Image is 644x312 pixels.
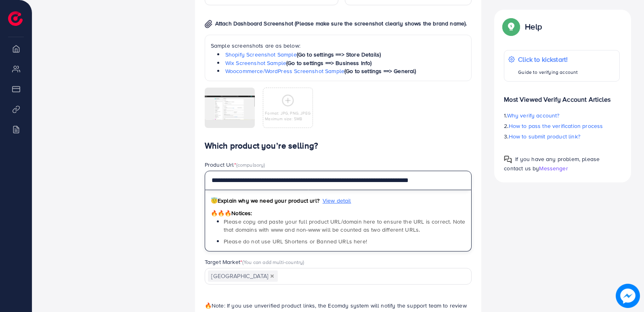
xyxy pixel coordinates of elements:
span: Why verify account? [507,111,560,119]
span: (Go to settings ==> Business Info) [286,59,371,67]
span: View detail [323,197,351,205]
span: (You can add multi-country) [242,258,304,266]
p: Format: JPG, PNG, JPEG [265,110,310,116]
span: 🔥🔥🔥 [211,209,231,217]
span: Please do not use URL Shortens or Banned URLs here! [224,237,367,245]
a: Woocommerce/WordPress Screenshot Sample [225,67,344,75]
button: Deselect Pakistan [270,274,274,278]
span: Messenger [539,164,568,172]
span: Explain why we need your product url? [211,197,319,205]
span: How to pass the verification process [509,122,603,130]
span: Please copy and paste your full product URL/domain here to ensure the URL is correct. Note that d... [224,218,465,234]
img: img [205,20,212,28]
span: Notices: [211,209,252,217]
span: How to submit product link? [509,132,580,140]
p: 2. [504,121,620,131]
p: Help [525,22,542,31]
p: Click to kickstart! [518,54,578,64]
p: Guide to verifying account [518,67,578,77]
a: Wix Screenshot Sample [225,59,286,67]
p: 1. [504,111,620,120]
span: 😇 [211,197,218,205]
label: Target Market [205,258,304,266]
div: Search for option [205,268,472,285]
p: Maximum size: 5MB [265,116,310,121]
p: 3. [504,132,620,141]
span: 🔥 [205,302,212,310]
a: Shopify Screenshot Sample [225,50,297,59]
img: logo [8,11,23,26]
img: img uploaded [205,96,255,120]
span: (compulsory) [236,161,265,168]
span: [GEOGRAPHIC_DATA] [208,270,278,282]
span: (Go to settings ==> General) [344,67,416,75]
img: Popup guide [504,19,518,34]
span: (Go to settings ==> Store Details) [297,50,381,59]
span: Attach Dashboard Screenshot (Please make sure the screenshot clearly shows the brand name). [215,19,467,27]
h4: Which product you’re selling? [205,141,472,151]
p: Most Viewed Verify Account Articles [504,88,620,104]
p: Sample screenshots are as below: [211,41,466,50]
img: image [616,284,640,308]
span: If you have any problem, please contact us by [504,155,600,172]
img: Popup guide [504,155,512,163]
label: Product Url [205,161,265,169]
input: Search for option [279,270,461,283]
